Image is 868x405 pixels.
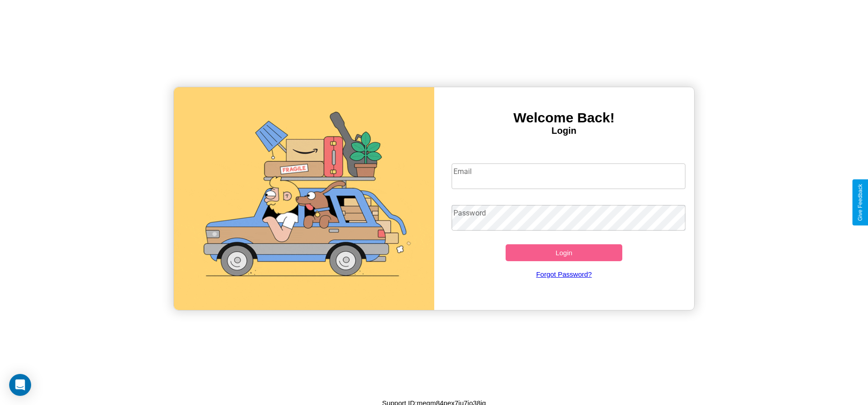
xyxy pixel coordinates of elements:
[447,261,681,287] a: Forgot Password?
[434,110,694,126] h3: Welcome Back!
[9,374,31,396] div: Open Intercom Messenger
[857,184,863,221] div: Give Feedback
[506,244,623,261] button: Login
[434,126,694,136] h4: Login
[174,87,434,310] img: gif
